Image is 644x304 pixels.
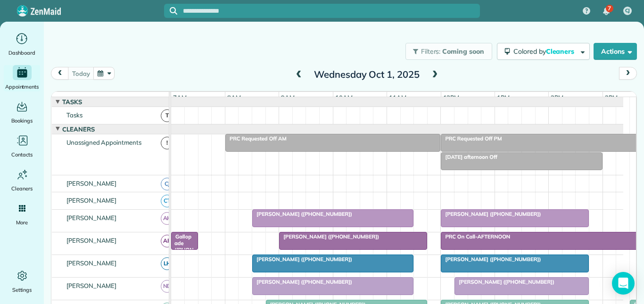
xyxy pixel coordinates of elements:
span: [PERSON_NAME] ([PHONE_NUMBER]) [252,211,353,217]
span: [DATE] afternoon Off [440,154,497,160]
div: Open Intercom Messenger [612,272,635,295]
span: 10am [333,94,355,101]
span: [PERSON_NAME] [65,259,119,267]
span: ND [161,280,173,293]
span: Bookings [11,116,33,125]
span: PRC On Call-AFTERNOON [440,233,511,240]
span: LH [161,257,173,270]
span: Tasks [65,111,84,119]
button: Colored byCleaners [497,43,590,60]
span: [PERSON_NAME] ([PHONE_NUMBER]) [279,233,380,240]
span: Cleaners [60,125,97,133]
span: 12pm [441,94,462,101]
span: Appointments [5,82,39,91]
div: 7 unread notifications [596,1,616,22]
svg: Focus search [170,7,177,15]
span: Unassigned Appointments [65,139,143,146]
span: 8am [225,94,243,101]
span: Dashboard [8,48,35,58]
span: [PERSON_NAME] ([PHONE_NUMBER]) [440,256,541,263]
button: Actions [594,43,637,60]
span: AR [161,235,173,247]
a: Contacts [4,133,40,159]
h2: Wednesday Oct 1, 2025 [308,69,426,80]
span: PRC Requested Off AM [225,135,287,142]
span: 11am [387,94,408,101]
span: [PERSON_NAME] ([PHONE_NUMBER]) [454,279,555,285]
a: Appointments [4,65,40,91]
button: Focus search [164,7,177,15]
span: ! [161,137,173,149]
span: 3pm [603,94,619,101]
span: T [161,109,173,122]
span: Filters: [421,47,441,56]
button: today [68,67,94,80]
span: Colored by [513,47,578,56]
button: prev [51,67,69,80]
span: AH [161,212,173,225]
span: CJ [625,7,630,15]
a: Bookings [4,99,40,125]
span: [PERSON_NAME] [65,282,119,289]
span: [PERSON_NAME] ([PHONE_NUMBER]) [440,211,541,217]
span: CJ [161,178,173,190]
a: Settings [4,268,40,295]
span: Cleaners [546,47,576,56]
span: [PERSON_NAME] [65,237,119,244]
span: Settings [12,285,32,295]
span: Gallopade ([PHONE_NUMBER], [PHONE_NUMBER]) [171,233,194,288]
span: 7 [608,5,611,12]
span: [PERSON_NAME] [65,180,119,187]
span: 7am [171,94,189,101]
span: Cleaners [11,184,33,193]
span: Coming soon [442,47,485,56]
span: [PERSON_NAME] [65,197,119,204]
span: [PERSON_NAME] [65,214,119,222]
span: CT [161,195,173,207]
span: PRC Requested Off PM [440,135,502,142]
span: [PERSON_NAME] ([PHONE_NUMBER]) [252,256,353,263]
button: next [619,67,637,80]
span: More [16,218,28,227]
a: Dashboard [4,31,40,58]
a: Cleaners [4,167,40,193]
span: Tasks [60,98,84,106]
span: 2pm [549,94,565,101]
span: Contacts [11,150,33,159]
span: [PERSON_NAME] ([PHONE_NUMBER]) [252,279,353,285]
span: 9am [279,94,297,101]
span: 1pm [495,94,512,101]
